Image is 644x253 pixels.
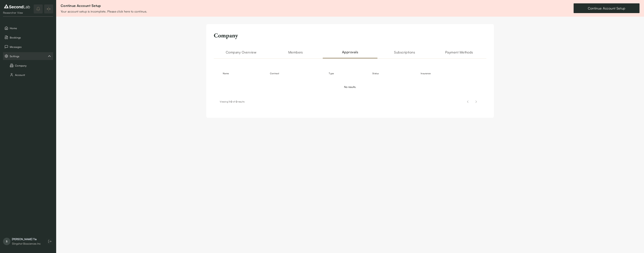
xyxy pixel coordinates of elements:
div: Researcher View [3,11,31,15]
div: Settings sub items [3,52,53,60]
h2: Company Overview [214,50,268,59]
div: Continue Account Setup [61,3,147,8]
th: Contract [267,69,326,78]
button: Settings [3,52,53,60]
th: Name [220,69,267,78]
h2: Payment Methods [432,50,486,59]
span: Settings [10,54,47,58]
button: Home [3,24,53,32]
div: Your account setup is incomplete. Please click here to continue. [61,9,147,14]
h2: Subscriptions [377,50,432,59]
span: 0 [236,100,237,103]
div: Viewing of results [220,100,244,103]
button: Expand/Collapse sidebar [44,4,53,13]
button: Bookings [3,33,53,41]
button: Account [3,71,53,79]
th: Status [369,69,418,78]
span: Messages [10,45,52,49]
h2: Company [214,32,238,39]
button: Company [3,62,53,69]
h2: Members [268,50,323,59]
span: 1 - 0 [229,100,232,103]
h2: Approvals [323,50,377,59]
span: Home [10,26,52,30]
td: No results. [220,78,480,96]
a: Continue Account Setup [574,3,640,13]
span: Bookings [10,36,52,39]
img: logo [3,3,31,9]
th: Type [326,69,369,78]
button: Messages [3,43,53,51]
button: notifications [34,4,43,13]
th: Insurance [418,69,480,78]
